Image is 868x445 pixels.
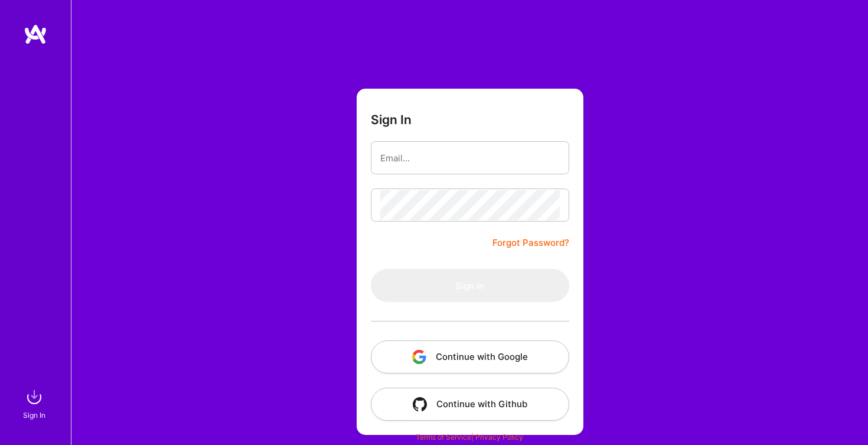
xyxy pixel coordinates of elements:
img: icon [412,350,426,364]
h3: Sign In [371,112,412,127]
a: Terms of Service [416,433,471,441]
span: | [416,433,523,441]
a: Privacy Policy [475,433,523,441]
img: icon [413,397,427,411]
button: Sign In [371,269,569,302]
div: Sign In [23,409,45,421]
button: Continue with Google [371,340,569,373]
div: © 2025 ATeams Inc., All rights reserved. [71,410,868,439]
a: Forgot Password? [492,236,569,250]
img: logo [24,24,47,45]
a: sign inSign In [25,385,46,421]
input: Email... [380,143,560,173]
img: sign in [22,385,46,409]
button: Continue with Github [371,388,569,421]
